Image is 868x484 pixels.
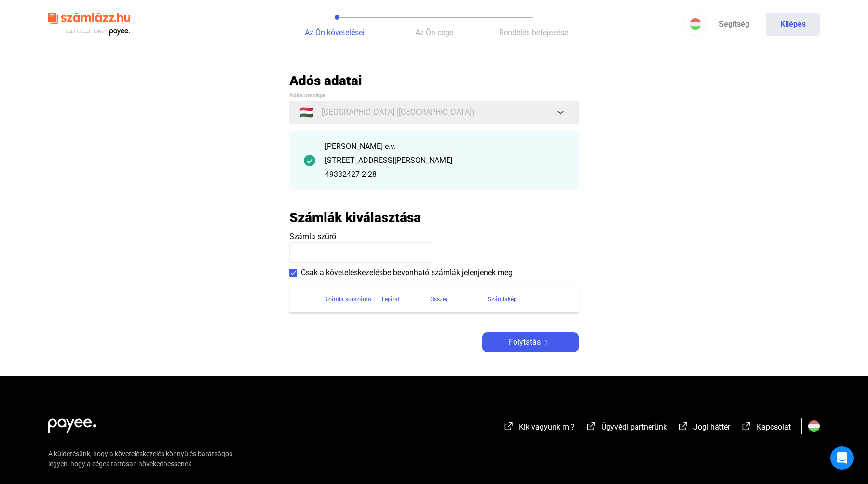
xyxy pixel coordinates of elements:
img: external-link-white [585,421,597,431]
img: arrow-right-white [541,340,552,345]
span: Az Ön cége [415,28,453,37]
div: Összeg [430,294,488,305]
span: Rendelés befejezése [499,28,568,37]
a: external-link-whiteKapcsolat [741,424,791,433]
a: external-link-whiteKik vagyunk mi? [503,424,575,433]
span: Számla szűrő [289,232,336,241]
img: white-payee-white-dot.svg [48,413,96,433]
div: Számla sorszáma [324,294,371,305]
span: Csak a követeléskezelésbe bevonható számlák jelenjenek meg [301,267,513,279]
div: [STREET_ADDRESS][PERSON_NAME] [325,155,564,166]
span: [GEOGRAPHIC_DATA] ([GEOGRAPHIC_DATA]) [322,107,475,118]
span: Az Ön követelései [305,28,365,37]
div: Számlakép [488,294,517,305]
img: HU [690,18,701,30]
button: 🇭🇺[GEOGRAPHIC_DATA] ([GEOGRAPHIC_DATA]) [289,101,579,124]
span: Ügyvédi partnerünk [601,422,667,431]
div: [PERSON_NAME] e.v. [325,141,564,152]
span: Jogi háttér [693,422,730,431]
div: Számlakép [488,294,567,305]
button: Kilépés [766,13,820,36]
a: external-link-whiteJogi háttér [678,424,730,433]
span: Kapcsolat [757,422,791,431]
a: Segítség [707,13,761,36]
div: Open Intercom Messenger [830,446,854,470]
a: external-link-whiteÜgyvédi partnerünk [585,424,667,433]
img: szamlazzhu-logo [48,9,130,40]
div: Számla sorszáma [324,294,382,305]
div: Lejárat [382,294,400,305]
button: HU [684,13,707,36]
div: Lejárat [382,294,430,305]
span: Kik vagyunk mi? [519,422,575,431]
img: external-link-white [678,421,689,431]
span: Adós országa [289,92,325,99]
h2: Adós adatai [289,72,579,89]
img: HU.svg [808,420,820,432]
span: 🇭🇺 [299,107,314,118]
div: Összeg [430,294,449,305]
h2: Számlák kiválasztása [289,209,421,226]
div: 49332427-2-28 [325,169,564,180]
button: Folytatásarrow-right-white [482,332,579,352]
img: external-link-white [741,421,752,431]
span: Folytatás [509,336,541,348]
img: external-link-white [503,421,515,431]
img: checkmark-darker-green-circle [304,155,315,166]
